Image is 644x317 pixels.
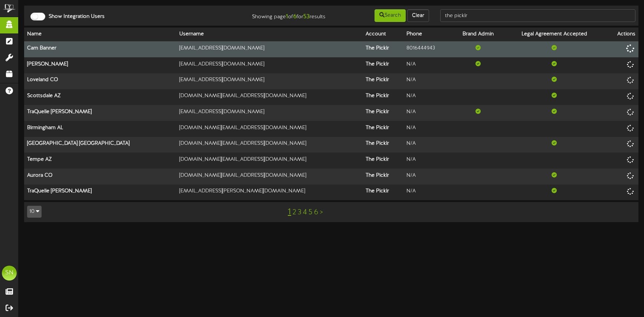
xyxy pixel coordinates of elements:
a: 3 [298,208,301,217]
button: 10 [27,206,42,218]
strong: 6 [293,13,297,20]
th: The Picklr [363,121,404,137]
th: Name [24,28,176,41]
button: Search [375,9,406,22]
th: [GEOGRAPHIC_DATA] [GEOGRAPHIC_DATA] [24,137,176,153]
a: 1 [288,207,291,217]
th: Aurora CO [24,169,176,185]
td: [EMAIL_ADDRESS][DOMAIN_NAME] [176,57,363,73]
a: > [320,208,323,217]
strong: 53 [303,13,310,20]
th: The Picklr [363,73,404,89]
a: 5 [308,208,313,217]
th: TraQuelle [PERSON_NAME] [24,185,176,200]
td: [DOMAIN_NAME][EMAIL_ADDRESS][DOMAIN_NAME] [176,121,363,137]
td: N/A [403,105,452,121]
th: Loveland CO [24,73,176,89]
th: Cam Banner [24,41,176,57]
td: [EMAIL_ADDRESS][DOMAIN_NAME] [176,73,363,89]
th: Brand Admin [452,28,504,41]
td: N/A [403,153,452,169]
input: -- Search -- [440,9,635,22]
th: The Picklr [363,169,404,185]
th: The Picklr [363,185,404,200]
td: N/A [403,185,452,200]
td: [DOMAIN_NAME][EMAIL_ADDRESS][DOMAIN_NAME] [176,169,363,185]
th: Actions [605,28,638,41]
th: Phone [403,28,452,41]
div: SN [2,266,17,281]
td: N/A [403,121,452,137]
th: Scottsdale AZ [24,89,176,105]
td: N/A [403,57,452,73]
th: The Picklr [363,153,404,169]
th: Username [176,28,363,41]
th: The Picklr [363,89,404,105]
th: The Picklr [363,137,404,153]
td: [EMAIL_ADDRESS][DOMAIN_NAME] [176,105,363,121]
label: Show Integration Users [43,13,105,20]
th: Legal Agreement Accepted [504,28,605,41]
th: Tempe AZ [24,153,176,169]
button: Clear [407,9,429,22]
strong: 1 [286,13,288,20]
div: Showing page of for results [228,9,331,21]
td: [DOMAIN_NAME][EMAIL_ADDRESS][DOMAIN_NAME] [176,137,363,153]
th: Birmingham AL [24,121,176,137]
td: [EMAIL_ADDRESS][PERSON_NAME][DOMAIN_NAME] [176,185,363,200]
td: [DOMAIN_NAME][EMAIL_ADDRESS][DOMAIN_NAME] [176,89,363,105]
th: TraQuelle [PERSON_NAME] [24,105,176,121]
td: 8016444943 [403,41,452,57]
th: [PERSON_NAME] [24,57,176,73]
td: N/A [403,137,452,153]
a: 2 [292,208,296,217]
td: N/A [403,89,452,105]
a: 6 [314,208,318,217]
td: [EMAIL_ADDRESS][DOMAIN_NAME] [176,41,363,57]
th: The Picklr [363,57,404,73]
a: 4 [303,208,307,217]
td: N/A [403,73,452,89]
td: N/A [403,169,452,185]
th: The Picklr [363,105,404,121]
th: The Picklr [363,41,404,57]
th: Account [363,28,404,41]
td: [DOMAIN_NAME][EMAIL_ADDRESS][DOMAIN_NAME] [176,153,363,169]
